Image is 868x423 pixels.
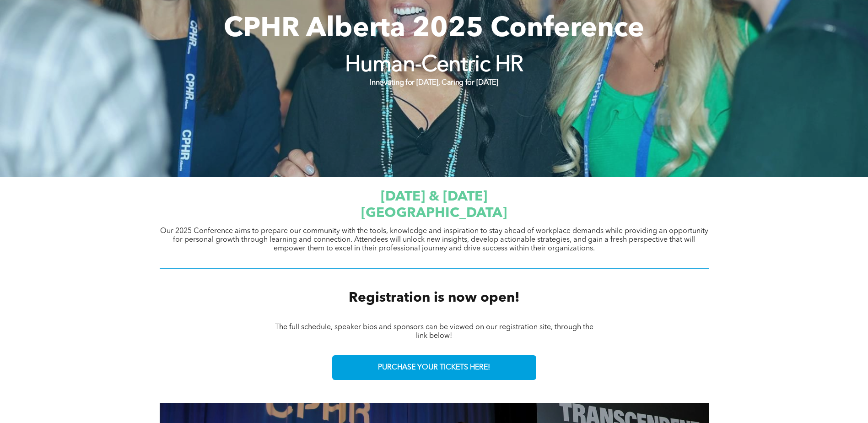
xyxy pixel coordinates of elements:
[275,324,593,340] span: The full schedule, speaker bios and sponsors can be viewed on our registration site, through the ...
[361,206,507,220] span: [GEOGRAPHIC_DATA]
[349,291,520,305] span: Registration is now open!
[332,355,536,380] a: PURCHASE YOUR TICKETS HERE!
[381,190,487,204] span: [DATE] & [DATE]
[370,79,498,87] strong: Innovating for [DATE], Caring for [DATE]
[224,16,644,43] span: CPHR Alberta 2025 Conference
[378,363,490,372] span: PURCHASE YOUR TICKETS HERE!
[345,54,523,76] strong: Human-Centric HR
[160,228,708,252] span: Our 2025 Conference aims to prepare our community with the tools, knowledge and inspiration to st...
